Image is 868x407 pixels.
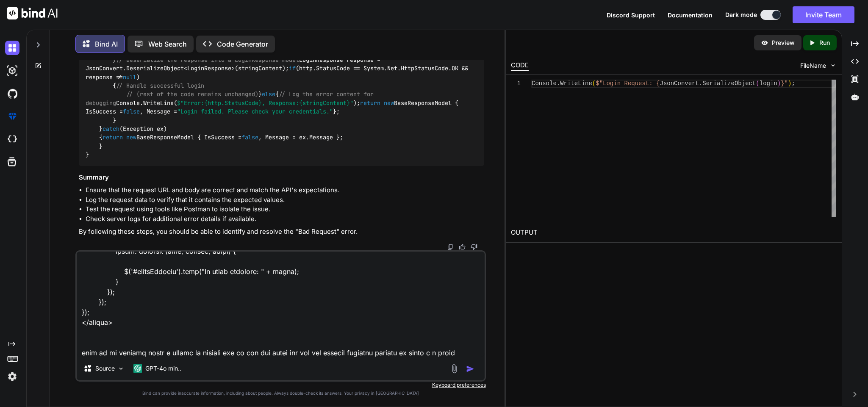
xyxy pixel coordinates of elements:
span: ( [592,80,596,87]
img: GPT-4o mini [133,364,142,373]
p: By following these steps, you should be able to identify and resolve the "Bad Request" error. [79,227,484,237]
span: "Login failed. Please check your credentials." [177,108,333,116]
span: false [241,134,258,141]
li: Log the request data to verify that it contains the expected values. [86,195,484,205]
button: Documentation [668,11,713,19]
img: attachment [449,364,459,374]
span: return [360,99,380,107]
button: Discord Support [607,11,655,19]
img: darkAi-studio [5,64,19,78]
span: null [123,73,136,81]
img: darkChat [5,41,19,55]
p: GPT-4o min.. [145,364,181,373]
li: Check server logs for additional error details if available. [86,214,484,224]
p: Keyboard preferences [75,382,485,388]
img: premium [5,109,19,124]
span: Documentation [668,11,713,19]
span: if [289,65,296,72]
p: Web Search [148,39,187,49]
span: $"Error: , Response: " [177,99,353,107]
span: ( [756,80,759,87]
span: $"Login Request: { [596,80,660,87]
span: JsonConvert [660,80,699,87]
span: ) [788,80,791,87]
div: 1 [511,80,521,88]
li: Ensure that the request URL and body are correct and match the API's expectations. [86,186,484,195]
img: Pick Models [117,365,125,372]
img: Bind AI [7,7,58,19]
span: Dark mode [725,11,757,19]
span: . [699,80,702,87]
p: Bind can provide inaccurate information, including about people. Always double-check its answers.... [75,390,485,396]
span: // Handle successful login [116,82,204,89]
img: chevron down [829,62,837,69]
span: . [557,80,560,87]
span: false [123,108,140,116]
span: {http.StatusCode} [204,99,262,107]
img: dislike [471,244,477,250]
h2: OUTPUT [506,223,842,243]
span: WriteLine [560,80,592,87]
img: like [459,244,466,250]
img: copy [447,244,454,250]
span: new [384,99,394,107]
span: ) [777,80,781,87]
span: login [760,80,777,87]
span: Discord Support [607,11,655,19]
textarea: LoremIpsum Dolors ametco adipi Elit<SeddOeiusmodTempo> IncidIdunt(UtlabOreetdo magna) { ali { Eni... [77,252,484,357]
img: settings [5,369,19,384]
span: new [126,134,136,141]
p: Source [95,364,115,373]
li: Test the request using tools like Postman to isolate the issue. [86,205,484,214]
span: return [103,134,123,141]
span: {stringContent} [299,99,350,107]
span: // Deserialize the response into a LoginResponse model [116,56,299,64]
p: Preview [772,39,795,47]
p: Code Generator [217,39,268,49]
p: Run [819,39,830,47]
h3: Summary [79,173,484,183]
span: }" [781,80,788,87]
div: CODE [511,61,529,71]
span: ; [791,80,795,87]
img: preview [761,39,768,47]
span: else [262,91,275,98]
span: // (rest of the code remains unchanged) [126,91,258,98]
p: Bind AI [95,39,118,49]
span: SerializeObject [702,80,756,87]
span: Console [532,80,557,87]
span: catch [103,125,119,133]
span: FileName [800,61,826,70]
img: icon [466,365,474,373]
button: Invite Team [793,6,854,23]
img: cloudideIcon [5,132,19,147]
img: githubDark [5,86,19,101]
